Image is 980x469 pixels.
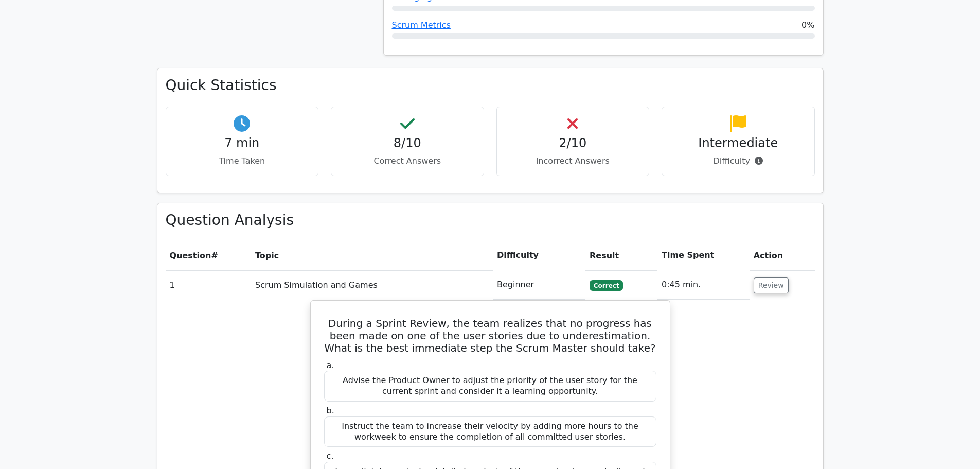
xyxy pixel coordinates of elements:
h4: 2/10 [505,136,641,151]
h5: During a Sprint Review, the team realizes that no progress has been made on one of the user stori... [323,317,657,354]
span: b. [327,406,334,415]
h3: Quick Statistics [166,77,815,94]
div: Advise the Product Owner to adjust the priority of the user story for the current sprint and cons... [324,371,656,402]
a: Scrum Metrics [392,20,451,30]
p: Time Taken [174,155,310,167]
span: Correct [590,280,623,290]
td: Scrum Simulation and Games [251,270,493,300]
h4: 8/10 [340,136,475,151]
span: 0% [801,19,814,31]
div: Instruct the team to increase their velocity by adding more hours to the workweek to ensure the c... [324,416,656,447]
th: Time Spent [657,241,750,270]
p: Difficulty [670,155,806,167]
td: Beginner [493,270,585,300]
th: Action [750,241,815,270]
span: Question [170,251,211,260]
th: Difficulty [493,241,585,270]
td: 1 [166,270,252,300]
h4: 7 min [174,136,310,151]
p: Correct Answers [340,155,475,167]
h3: Question Analysis [166,212,815,229]
span: a. [327,360,334,370]
th: Result [585,241,657,270]
th: Topic [251,241,493,270]
h4: Intermediate [670,136,806,151]
span: c. [327,451,334,461]
button: Review [754,277,789,293]
td: 0:45 min. [657,270,750,300]
p: Incorrect Answers [505,155,641,167]
th: # [166,241,252,270]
